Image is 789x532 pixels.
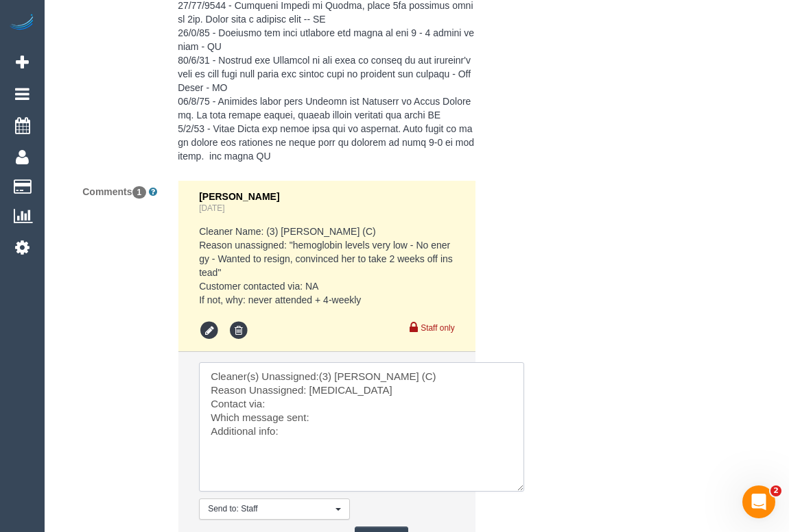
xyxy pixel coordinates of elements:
a: [DATE] [199,203,224,213]
pre: Cleaner Name: (3) [PERSON_NAME] (C) Reason unassigned: "hemoglobin levels very low - No energy - ... [199,225,454,307]
small: Staff only [421,323,454,333]
span: [PERSON_NAME] [199,191,279,202]
iframe: Intercom live chat [742,485,775,518]
img: Automaid Logo [8,14,36,33]
span: 2 [770,485,781,496]
button: Send to: Staff [199,498,350,520]
span: 1 [132,186,147,199]
label: Comments [48,180,167,199]
span: Send to: Staff [208,503,332,515]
